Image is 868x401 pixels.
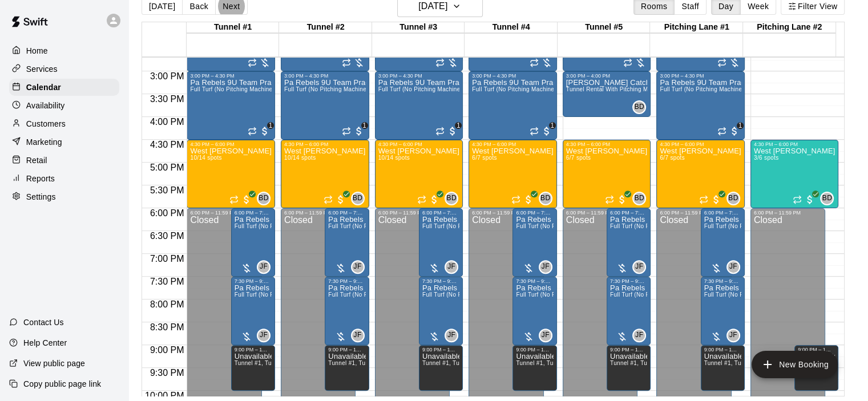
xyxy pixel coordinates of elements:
[356,329,365,342] span: John Fleming
[539,192,552,205] div: Billy Davis
[328,278,365,284] div: 7:30 PM – 9:00 PM
[704,278,741,284] div: 7:30 PM – 9:00 PM
[543,192,552,205] span: Billy Davis
[325,208,369,277] div: 6:00 PM – 7:30 PM: Pa Rebels 12u Practice
[710,194,722,205] span: All customers have paid
[729,125,740,137] span: 1 / 2 customers have paid
[472,141,554,147] div: 4:30 PM – 6:00 PM
[147,368,187,378] span: 9:30 PM
[229,195,239,204] span: Recurring event
[558,22,651,33] div: Tunnel #5
[660,141,741,147] div: 4:30 PM – 6:00 PM
[419,277,463,345] div: 7:30 PM – 9:00 PM: Pa Rebels 13u Practice
[26,63,58,75] p: Services
[635,330,643,341] span: JF
[26,118,66,129] p: Customers
[9,42,119,59] a: Home
[530,58,539,67] span: Recurring event
[804,194,815,205] span: All customers have paid
[342,127,351,136] span: Recurring event
[354,261,362,273] span: JF
[754,155,779,161] span: 3/6 spots filled
[9,115,119,132] a: Customers
[190,155,221,161] span: 10/14 spots filled
[429,194,440,205] span: All customers have paid
[353,125,365,137] span: 1 / 2 customers have paid
[378,141,460,147] div: 4:30 PM – 6:00 PM
[516,278,553,284] div: 7:30 PM – 9:00 PM
[422,223,510,229] span: Full Turf (No Pitching Machines)
[147,71,187,81] span: 3:00 PM
[701,208,745,277] div: 6:00 PM – 7:30 PM: Pa Rebels 12u Practice
[147,163,187,172] span: 5:00 PM
[472,86,559,92] span: Full Turf (No Pitching Machines)
[281,140,369,208] div: 4:30 PM – 6:00 PM: West Chester Hit & Field Clinic (13U-17U Fielders)
[325,345,369,391] div: 9:00 PM – 10:00 PM: Unavailable
[419,208,463,277] div: 6:00 PM – 7:30 PM: Pa Rebels 12u Practice
[566,73,648,79] div: 3:00 PM – 4:00 PM
[235,210,272,216] div: 6:00 PM – 7:30 PM
[375,140,463,208] div: 4:30 PM – 6:00 PM: West Chester Hit & Field Clinic (13U-17U Fielders)
[378,73,460,79] div: 3:00 PM – 4:30 PM
[754,210,822,216] div: 6:00 PM – 11:59 PM
[375,71,463,140] div: 3:00 PM – 4:30 PM: Pa Rebels 9U Team Practice
[9,152,119,169] a: Retail
[752,351,838,378] button: add
[737,122,744,129] span: 1
[328,347,365,353] div: 9:00 PM – 10:00 PM
[637,192,646,205] span: Billy Davis
[354,330,362,341] span: JF
[699,195,708,204] span: Recurring event
[701,345,745,391] div: 9:00 PM – 10:00 PM: Unavailable
[147,208,187,218] span: 6:00 PM
[147,185,187,195] span: 5:30 PM
[142,391,187,400] span: 10:00 PM
[539,260,552,274] div: John Fleming
[259,125,271,137] span: 1 / 2 customers have paid
[26,82,61,93] p: Calendar
[231,208,275,277] div: 6:00 PM – 7:30 PM: Pa Rebels 12u Practice
[610,347,647,353] div: 9:00 PM – 10:00 PM
[417,195,426,204] span: Recurring event
[512,277,556,345] div: 7:30 PM – 9:00 PM: Pa Rebels 13u Practice
[378,86,466,92] span: Full Turf (No Pitching Machines)
[754,141,835,147] div: 4:30 PM – 6:00 PM
[147,231,187,241] span: 6:30 PM
[516,210,553,216] div: 6:00 PM – 7:30 PM
[235,278,272,284] div: 7:30 PM – 9:00 PM
[793,195,802,204] span: Recurring event
[23,337,67,349] p: Help Center
[260,261,268,273] span: JF
[372,22,465,33] div: Tunnel #3
[637,260,646,274] span: John Fleming
[9,133,119,151] a: Marketing
[540,193,550,204] span: BD
[635,261,643,273] span: JF
[190,73,272,79] div: 3:00 PM – 4:30 PM
[729,261,737,273] span: JF
[542,261,550,273] span: JF
[750,140,839,208] div: 4:30 PM – 6:00 PM: West Chester 5-Week Hit & Field Clinic (Single Sessions)
[257,260,271,274] div: John Fleming
[235,347,272,353] div: 9:00 PM – 10:00 PM
[472,73,554,79] div: 3:00 PM – 4:30 PM
[147,345,187,355] span: 9:00 PM
[284,155,316,161] span: 10/14 spots filled
[9,170,119,187] div: Reports
[281,71,369,140] div: 3:00 PM – 4:30 PM: Pa Rebels 9U Team Practice
[328,360,788,366] span: Tunnel #1, Tunnel #2, Tunnel #3, Tunnel #4, [GEOGRAPHIC_DATA] #1, Tunnel #5, Mezzanine, Strength ...
[632,192,646,205] div: Billy Davis
[607,208,651,277] div: 6:00 PM – 7:30 PM: Pa Rebels 12u Practice
[147,299,187,309] span: 8:00 PM
[607,277,651,345] div: 7:30 PM – 9:00 PM: Pa Rebels 13u Practice
[351,260,365,274] div: John Fleming
[465,22,558,33] div: Tunnel #4
[512,208,556,277] div: 6:00 PM – 7:30 PM: Pa Rebels 12u Practice
[187,140,275,208] div: 4:30 PM – 6:00 PM: West Chester Hit & Field Clinic (13U-17U Fielders)
[235,291,322,298] span: Full Turf (No Pitching Machines)
[147,117,187,127] span: 4:00 PM
[650,22,743,33] div: Pitching Lane #1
